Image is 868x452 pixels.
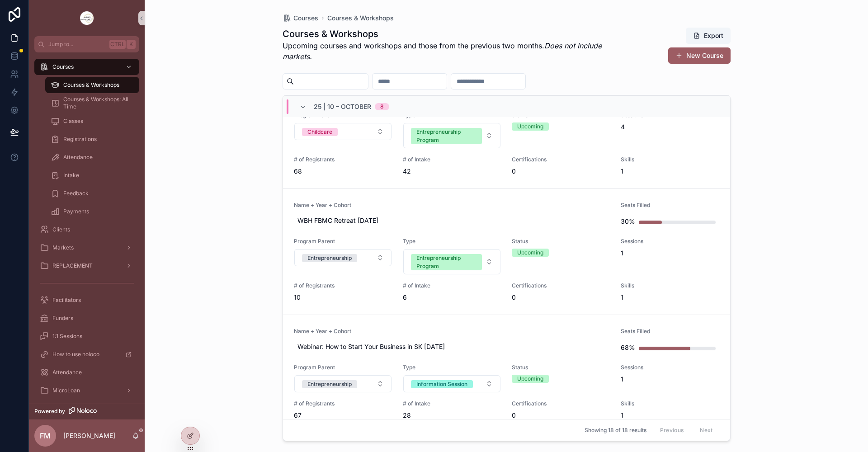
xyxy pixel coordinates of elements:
[668,47,731,64] button: New Course
[45,77,139,93] a: Courses & Workshops
[621,375,719,384] span: 1
[52,351,99,358] span: How to use noloco
[127,41,135,48] span: K
[34,364,139,381] a: Attendance
[294,238,392,245] span: Program Parent
[403,123,500,148] button: Select Button
[621,249,719,258] span: 1
[403,400,501,407] span: # of Intake
[517,249,543,257] div: Upcoming
[294,328,610,335] span: Name + Year + Cohort
[621,400,719,407] span: Skills
[40,430,51,441] span: FM
[403,364,501,371] span: Type
[283,315,730,433] a: Name + Year + CohortWebinar: How to Start Your Business in SK [DATE]Seats Filled68%Program Parent...
[63,81,119,89] span: Courses & Workshops
[294,167,392,176] span: 68
[34,59,139,75] a: Courses
[52,297,81,304] span: Facilitators
[621,411,719,420] span: 1
[403,282,501,289] span: # of Intake
[403,167,501,176] span: 42
[34,346,139,363] a: How to use noloco
[45,131,139,147] a: Registrations
[63,208,89,215] span: Payments
[512,238,610,245] span: Status
[621,238,719,245] span: Sessions
[294,202,610,209] span: Name + Year + Cohort
[45,167,139,184] a: Intake
[45,203,139,220] a: Payments
[34,36,139,52] button: Jump to...CtrlK
[63,190,89,197] span: Feedback
[63,154,93,161] span: Attendance
[621,156,719,163] span: Skills
[403,156,501,163] span: # of Intake
[63,136,97,143] span: Registrations
[621,212,635,231] div: 30%
[34,221,139,238] a: Clients
[283,40,618,62] p: Upcoming courses and workshops and those from the previous two months.
[512,282,610,289] span: Certifications
[34,240,139,256] a: Markets
[621,328,719,335] span: Seats Filled
[63,96,130,110] span: Courses & Workshops: All Time
[294,411,392,420] span: 67
[621,202,719,209] span: Seats Filled
[52,262,93,269] span: REPLACEMENT
[294,123,392,140] button: Select Button
[621,167,719,176] span: 1
[517,122,543,131] div: Upcoming
[45,113,139,129] a: Classes
[283,41,602,61] em: Does not include markets.
[517,375,543,383] div: Upcoming
[294,400,392,407] span: # of Registrants
[294,364,392,371] span: Program Parent
[34,408,65,415] span: Powered by
[34,382,139,399] a: MicroLoan
[45,149,139,165] a: Attendance
[52,315,73,322] span: Funders
[621,364,719,371] span: Sessions
[52,387,80,394] span: MicroLoan
[297,342,607,351] span: Webinar: How to Start Your Business in SK [DATE]
[585,427,646,434] span: Showing 18 of 18 results
[52,369,82,376] span: Attendance
[294,156,392,163] span: # of Registrants
[621,293,719,302] span: 1
[403,411,501,420] span: 28
[297,216,607,225] span: WBH FBMC Retreat [DATE]
[34,310,139,326] a: Funders
[294,293,392,302] span: 10
[327,14,394,23] span: Courses & Workshops
[45,185,139,202] a: Feedback
[294,282,392,289] span: # of Registrants
[34,292,139,308] a: Facilitators
[34,258,139,274] a: REPLACEMENT
[512,293,610,302] span: 0
[512,400,610,407] span: Certifications
[380,103,384,110] div: 8
[52,226,70,233] span: Clients
[294,375,392,392] button: Select Button
[29,403,145,419] a: Powered by
[416,128,476,144] div: Entrepreneurship Program
[621,339,635,357] div: 68%
[416,254,476,270] div: Entrepreneurship Program
[403,375,500,392] button: Select Button
[621,282,719,289] span: Skills
[52,63,74,71] span: Courses
[52,333,82,340] span: 1:1 Sessions
[63,431,115,440] p: [PERSON_NAME]
[63,118,83,125] span: Classes
[293,14,318,23] span: Courses
[403,293,501,302] span: 6
[283,14,318,23] a: Courses
[512,364,610,371] span: Status
[48,41,106,48] span: Jump to...
[621,122,719,132] span: 4
[283,28,618,40] h1: Courses & Workshops
[307,128,332,136] div: Childcare
[686,28,731,44] button: Export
